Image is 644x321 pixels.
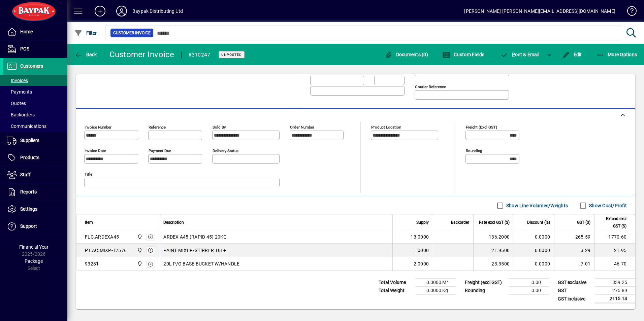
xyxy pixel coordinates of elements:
[163,260,239,267] span: 20L P/O BASE BUCKET W/HANDLE
[135,233,143,241] span: Baypak - Onekawa
[478,234,510,240] div: 136.2000
[512,52,515,57] span: P
[3,132,67,149] a: Suppliers
[594,244,635,257] td: 21.95
[411,234,429,240] span: 13.0000
[7,101,26,106] span: Quotes
[85,260,99,267] div: 93281
[514,230,554,244] td: 0.0000
[554,257,594,271] td: 7.01
[132,6,183,16] div: Baypak Distributing Ltd
[85,247,129,254] div: PT.AC.MIXP-T25761
[113,30,151,36] span: Customer Invoice
[135,247,143,254] span: Baypak - Onekawa
[414,260,429,267] span: 2.0000
[3,98,67,109] a: Quotes
[20,189,37,194] span: Reports
[20,63,43,69] span: Customers
[20,223,37,229] span: Support
[554,230,594,244] td: 265.59
[594,48,639,61] button: More Options
[85,234,119,240] div: FLC.ARDEXA45
[19,244,49,250] span: Financial Year
[554,295,595,303] td: GST inclusive
[451,219,469,226] span: Backorder
[414,247,429,254] span: 1.0000
[85,172,92,177] mat-label: Title
[20,172,31,177] span: Staff
[554,279,595,287] td: GST exclusive
[73,48,99,61] button: Back
[478,247,510,254] div: 21.9500
[562,52,582,57] span: Edit
[85,125,111,130] mat-label: Invoice number
[461,279,509,287] td: Freight (excl GST)
[466,148,482,153] mat-label: Rounding
[527,219,550,226] span: Discount (%)
[560,48,584,61] button: Edit
[20,29,33,34] span: Home
[20,138,39,143] span: Suppliers
[415,84,446,89] mat-label: Courier Reference
[497,48,543,61] button: Post & Email
[7,78,28,83] span: Invoices
[577,219,590,226] span: GST ($)
[383,48,430,61] button: Documents (0)
[20,155,39,160] span: Products
[514,244,554,257] td: 0.0000
[213,125,226,130] mat-label: Sold by
[461,287,509,295] td: Rounding
[3,201,67,218] a: Settings
[221,52,242,57] span: Unposted
[595,295,635,303] td: 2115.14
[89,5,111,17] button: Add
[290,125,314,130] mat-label: Order number
[3,149,67,166] a: Products
[554,287,595,295] td: GST
[594,230,635,244] td: 1770.60
[595,279,635,287] td: 1839.25
[163,247,226,254] span: PAINT MIXER/STIRRER 10L+
[501,52,540,57] span: ost & Email
[599,215,626,230] span: Extend excl GST ($)
[213,148,238,153] mat-label: Delivery status
[3,184,67,201] a: Reports
[74,52,97,57] span: Back
[135,260,143,267] span: Baypak - Onekawa
[416,219,429,226] span: Supply
[3,218,67,235] a: Support
[594,257,635,271] td: 46.70
[464,6,615,16] div: [PERSON_NAME] [PERSON_NAME][EMAIL_ADDRESS][DOMAIN_NAME]
[163,219,184,226] span: Description
[595,287,635,295] td: 275.89
[509,287,549,295] td: 0.00
[416,287,456,295] td: 0.0000 Kg
[596,52,637,57] span: More Options
[7,123,46,129] span: Communications
[416,279,456,287] td: 0.0000 M³
[163,234,227,240] span: ARDEX A45 (RAPID 45) 20KG
[3,86,67,98] a: Payments
[509,279,549,287] td: 0.00
[3,24,67,40] a: Home
[3,109,67,120] a: Backorders
[588,202,627,209] label: Show Cost/Profit
[3,41,67,58] a: POS
[466,125,497,130] mat-label: Freight (excl GST)
[25,258,43,264] span: Package
[20,206,37,212] span: Settings
[478,260,510,267] div: 23.3500
[3,120,67,132] a: Communications
[67,48,104,61] app-page-header-button: Back
[20,46,29,51] span: POS
[375,279,416,287] td: Total Volume
[149,148,171,153] mat-label: Payment due
[442,52,485,57] span: Custom Fields
[622,1,636,23] a: Knowledge Base
[109,49,174,60] div: Customer Invoice
[505,202,568,209] label: Show Line Volumes/Weights
[375,287,416,295] td: Total Weight
[111,5,132,17] button: Profile
[85,219,93,226] span: Item
[85,148,106,153] mat-label: Invoice date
